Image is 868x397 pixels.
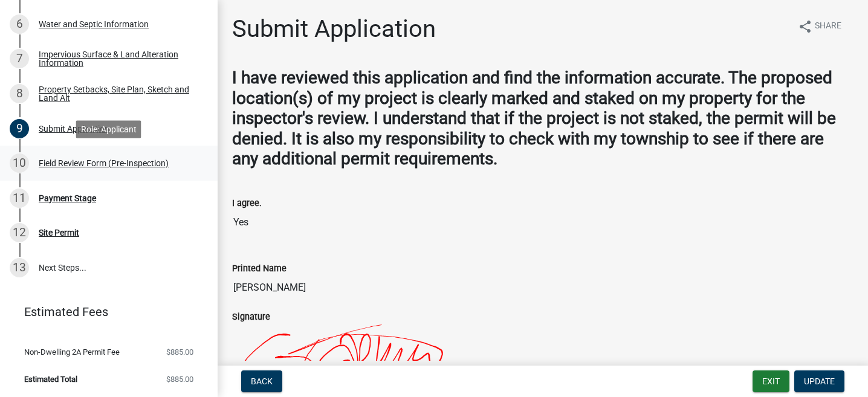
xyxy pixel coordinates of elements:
h1: Submit Application [232,15,436,44]
i: share [798,19,812,34]
div: 6 [10,15,29,34]
span: Estimated Total [24,375,77,383]
div: 9 [10,119,29,138]
div: Role: Applicant [76,120,141,138]
button: Exit [753,370,789,392]
div: 11 [10,189,29,208]
img: +vrwsJrcEAAAAASUVORK5CYII= [232,324,582,384]
div: Water and Septic Information [39,20,149,28]
span: $885.00 [166,375,193,383]
div: 12 [10,223,29,242]
span: $885.00 [166,348,193,356]
button: shareShare [788,15,851,38]
div: Field Review Form (Pre-Inspection) [39,159,169,167]
label: Printed Name [232,265,287,273]
a: Estimated Fees [10,300,198,324]
div: Submit Application [39,124,109,133]
button: Back [241,370,282,392]
div: Site Permit [39,228,79,237]
label: Signature [232,313,270,321]
span: Update [804,376,835,386]
div: 7 [10,49,29,68]
div: 10 [10,153,29,173]
div: 8 [10,84,29,103]
div: Impervious Surface & Land Alteration Information [39,50,198,67]
div: Property Setbacks, Site Plan, Sketch and Land Alt [39,85,198,102]
div: Payment Stage [39,194,96,202]
label: I agree. [232,199,262,208]
strong: I have reviewed this application and find the information accurate. The proposed location(s) of m... [232,68,836,169]
span: Share [815,19,841,34]
button: Update [794,370,844,392]
span: Back [251,376,273,386]
div: 13 [10,258,29,277]
span: Non-Dwelling 2A Permit Fee [24,348,120,356]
